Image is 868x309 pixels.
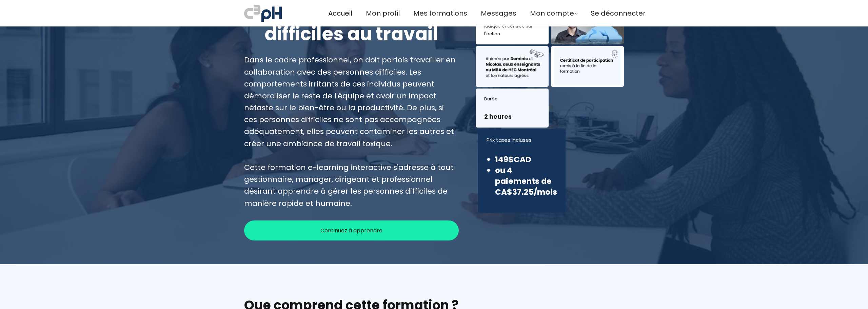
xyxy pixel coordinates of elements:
a: Mon profil [366,8,400,19]
h3: 2 heures [484,112,540,121]
li: 149$CAD [495,154,557,165]
div: Durée [484,95,540,103]
a: Se déconnecter [591,8,646,19]
a: Mes formations [413,8,467,19]
div: Prix taxes incluses [487,136,557,144]
li: ou 4 paiements de CA$37.25/mois [495,165,557,198]
span: Continuez à apprendre [320,226,382,235]
div: Dans le cadre professionnel, on doit parfois travailler en collaboration avec des personnes diffi... [244,54,459,209]
span: Mon compte [530,8,574,19]
img: a70bc7685e0efc0bd0b04b3506828469.jpeg [244,3,282,23]
a: Accueil [328,8,352,19]
a: Messages [481,8,516,19]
